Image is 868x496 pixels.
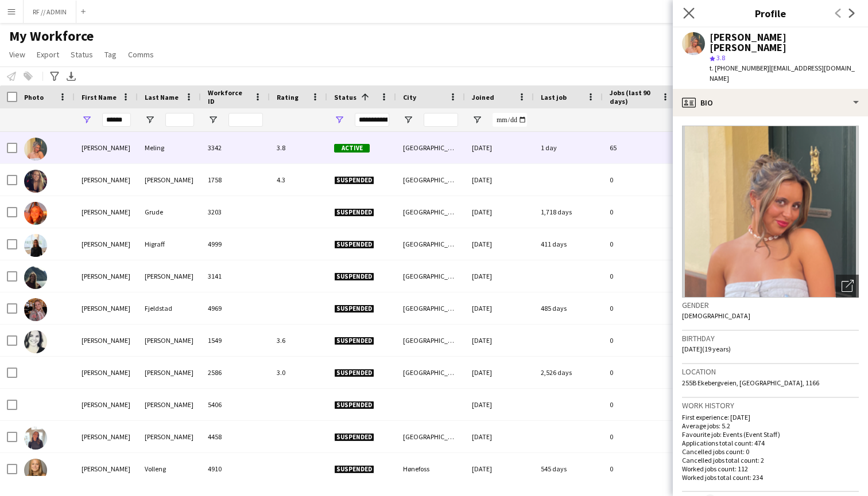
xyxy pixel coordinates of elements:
[424,113,458,127] input: City Filter Input
[465,132,534,163] div: [DATE]
[138,164,201,196] div: [PERSON_NAME]
[682,126,859,298] img: Crew avatar or photo
[270,164,327,196] div: 4.3
[534,453,603,485] div: 545 days
[396,228,465,260] div: [GEOGRAPHIC_DATA]
[128,49,154,60] span: Comms
[201,260,270,292] div: 3141
[75,164,138,196] div: [PERSON_NAME]
[165,113,194,127] input: Last Name Filter Input
[102,113,131,127] input: First Name Filter Input
[201,196,270,228] div: 3203
[465,453,534,485] div: [DATE]
[75,228,138,260] div: [PERSON_NAME]
[270,325,327,356] div: 3.6
[24,298,47,321] img: Hannah Medbøe Fjeldstad
[24,234,47,257] img: Hannah Higraff
[334,208,374,217] span: Suspended
[24,138,47,161] img: Hannah Ludivia Rotbæk Meling
[682,421,859,430] p: Average jobs: 5.2
[208,115,218,125] button: Open Filter Menu
[75,260,138,292] div: [PERSON_NAME]
[82,115,92,125] button: Open Filter Menu
[138,196,201,228] div: Grude
[145,115,155,125] button: Open Filter Menu
[5,47,30,62] a: View
[682,439,859,447] p: Applications total count: 474
[201,132,270,163] div: 3342
[465,325,534,356] div: [DATE]
[201,325,270,356] div: 1549
[603,292,677,324] div: 0
[48,69,61,83] app-action-btn: Advanced filters
[716,53,725,62] span: 3.8
[138,421,201,452] div: [PERSON_NAME]
[334,304,374,313] span: Suspended
[75,357,138,388] div: [PERSON_NAME]
[396,132,465,163] div: [GEOGRAPHIC_DATA]
[75,325,138,356] div: [PERSON_NAME]
[100,47,121,62] a: Tag
[334,144,370,153] span: Active
[403,115,413,125] button: Open Filter Menu
[334,465,374,474] span: Suspended
[104,49,117,60] span: Tag
[682,430,859,439] p: Favourite job: Events (Event Staff)
[465,164,534,196] div: [DATE]
[493,113,527,127] input: Joined Filter Input
[603,164,677,196] div: 0
[682,333,859,343] h3: Birthday
[396,421,465,452] div: [GEOGRAPHIC_DATA]
[24,1,76,23] button: RF // ADMIN
[603,453,677,485] div: 0
[465,196,534,228] div: [DATE]
[682,447,859,456] p: Cancelled jobs count: 0
[201,357,270,388] div: 2586
[396,292,465,324] div: [GEOGRAPHIC_DATA]
[75,196,138,228] div: [PERSON_NAME]
[145,93,179,101] span: Last Name
[534,196,603,228] div: 1,718 days
[75,132,138,163] div: [PERSON_NAME]
[541,93,567,101] span: Last job
[75,453,138,485] div: [PERSON_NAME]
[24,170,47,193] img: Hannah Elena Isaksen
[24,330,47,353] img: Hannah Myklebust
[396,196,465,228] div: [GEOGRAPHIC_DATA]
[75,389,138,420] div: [PERSON_NAME]
[534,292,603,324] div: 485 days
[208,88,249,106] span: Workforce ID
[610,88,657,106] span: Jobs (last 90 days)
[9,28,94,45] span: My Workforce
[396,357,465,388] div: [GEOGRAPHIC_DATA]
[465,292,534,324] div: [DATE]
[682,413,859,421] p: First experience: [DATE]
[334,401,374,409] span: Suspended
[334,240,374,249] span: Suspended
[673,6,868,21] h3: Profile
[66,47,98,62] a: Status
[465,389,534,420] div: [DATE]
[534,357,603,388] div: 2,526 days
[603,260,677,292] div: 0
[277,93,299,101] span: Rating
[228,113,263,127] input: Workforce ID Filter Input
[75,421,138,452] div: [PERSON_NAME]
[682,378,819,387] span: 255B Ekebergveien, [GEOGRAPHIC_DATA], 1166
[24,266,47,289] img: Hannah Luise Folchert
[682,473,859,482] p: Worked jobs total count: 234
[24,202,47,225] img: Hannah Elisabeth Grude
[201,292,270,324] div: 4969
[682,311,750,320] span: [DEMOGRAPHIC_DATA]
[682,345,731,353] span: [DATE] (19 years)
[138,228,201,260] div: Higraff
[403,93,416,101] span: City
[201,164,270,196] div: 1758
[603,421,677,452] div: 0
[534,132,603,163] div: 1 day
[334,337,374,345] span: Suspended
[123,47,158,62] a: Comms
[472,93,494,101] span: Joined
[682,400,859,411] h3: Work history
[138,132,201,163] div: Meling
